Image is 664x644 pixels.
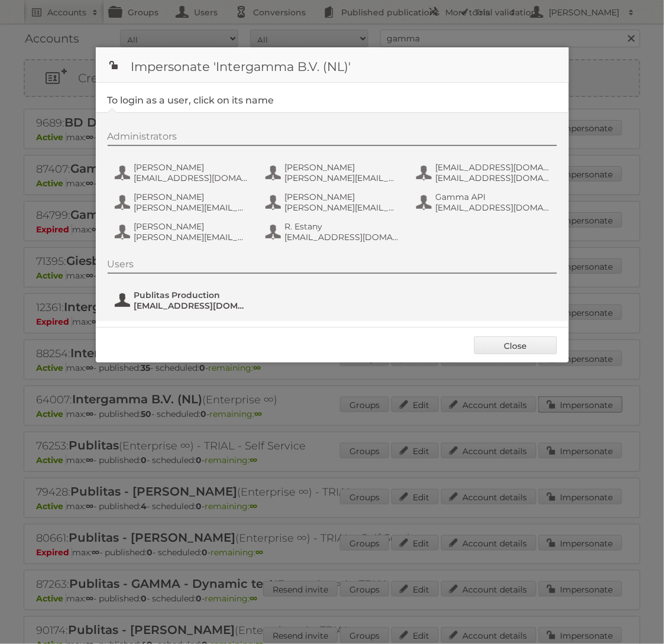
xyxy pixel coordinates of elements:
button: Gamma API [EMAIL_ADDRESS][DOMAIN_NAME] [415,190,554,214]
span: [PERSON_NAME] [285,162,400,173]
button: Publitas Production [EMAIL_ADDRESS][DOMAIN_NAME] [114,289,252,312]
span: [EMAIL_ADDRESS][DOMAIN_NAME] [134,300,249,311]
span: [EMAIL_ADDRESS][DOMAIN_NAME] [436,202,550,213]
button: [PERSON_NAME] [PERSON_NAME][EMAIL_ADDRESS][DOMAIN_NAME] [264,190,403,214]
button: [EMAIL_ADDRESS][DOMAIN_NAME] [EMAIL_ADDRESS][DOMAIN_NAME] [415,161,554,185]
button: [PERSON_NAME] [PERSON_NAME][EMAIL_ADDRESS][DOMAIN_NAME] [264,161,403,185]
span: [PERSON_NAME] [285,192,400,202]
span: [PERSON_NAME][EMAIL_ADDRESS][DOMAIN_NAME] [285,173,400,183]
span: [PERSON_NAME][EMAIL_ADDRESS][DOMAIN_NAME] [285,202,400,213]
button: [PERSON_NAME] [PERSON_NAME][EMAIL_ADDRESS][DOMAIN_NAME] [114,190,252,214]
a: Close [474,336,557,354]
span: [EMAIL_ADDRESS][DOMAIN_NAME] [285,232,400,242]
span: [PERSON_NAME] [134,162,249,173]
span: [EMAIL_ADDRESS][DOMAIN_NAME] [436,162,550,173]
span: [EMAIL_ADDRESS][DOMAIN_NAME] [134,173,249,183]
span: R. Estany [285,221,400,232]
span: [PERSON_NAME][EMAIL_ADDRESS][DOMAIN_NAME] [134,202,249,213]
button: [PERSON_NAME] [PERSON_NAME][EMAIL_ADDRESS][DOMAIN_NAME] [114,220,252,244]
span: Gamma API [436,192,550,202]
span: [PERSON_NAME] [134,221,249,232]
span: [EMAIL_ADDRESS][DOMAIN_NAME] [436,173,550,183]
span: Publitas Production [134,290,249,300]
button: [PERSON_NAME] [EMAIL_ADDRESS][DOMAIN_NAME] [114,161,252,185]
div: Users [108,258,557,274]
span: [PERSON_NAME] [134,192,249,202]
div: Administrators [108,131,557,146]
legend: To login as a user, click on its name [108,95,274,106]
h1: Impersonate 'Intergamma B.V. (NL)' [96,47,569,83]
span: [PERSON_NAME][EMAIL_ADDRESS][DOMAIN_NAME] [134,232,249,242]
button: R. Estany [EMAIL_ADDRESS][DOMAIN_NAME] [264,220,403,244]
